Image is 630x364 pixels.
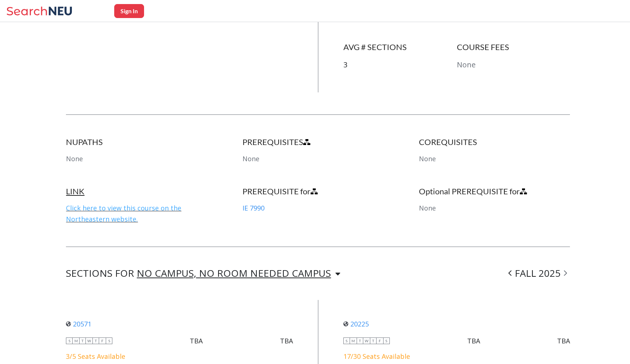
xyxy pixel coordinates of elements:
[467,337,480,345] div: TBA
[242,186,393,197] h4: PREREQUISITE for
[419,137,570,147] h4: COREQUISITES
[66,204,181,223] a: Click here to view this course on the Northeastern website.
[66,319,91,328] a: 20571
[370,338,377,344] span: T
[363,338,370,344] span: W
[457,60,570,70] p: None
[66,137,217,147] h4: NUPATHS
[505,269,570,278] div: FALL 2025
[357,338,363,344] span: T
[457,42,570,52] h4: COURSE FEES
[137,269,331,277] div: NO CAMPUS, NO ROOM NEEDED CAMPUS
[99,338,106,344] span: F
[106,338,112,344] span: S
[73,338,79,344] span: M
[383,338,390,344] span: S
[419,204,436,212] span: None
[242,137,393,147] h4: PREREQUISITES
[114,4,144,18] button: Sign In
[343,60,457,70] p: 3
[557,337,570,345] div: TBA
[419,154,436,163] span: None
[419,186,570,197] h4: Optional PREREQUISITE for
[66,186,217,197] h4: LINK
[377,338,383,344] span: F
[86,338,92,344] span: W
[343,319,369,328] a: 20225
[190,337,203,345] div: TBA
[66,154,83,163] span: None
[280,337,293,345] div: TBA
[242,204,265,212] a: IE 7990
[350,338,357,344] span: M
[343,338,350,344] span: S
[343,42,457,52] h4: AVG # SECTIONS
[66,269,340,278] div: SECTIONS FOR
[66,338,73,344] span: S
[79,338,86,344] span: T
[343,352,570,360] div: 17/30 Seats Available
[242,154,259,163] span: None
[92,338,99,344] span: T
[66,352,293,360] div: 3/5 Seats Available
